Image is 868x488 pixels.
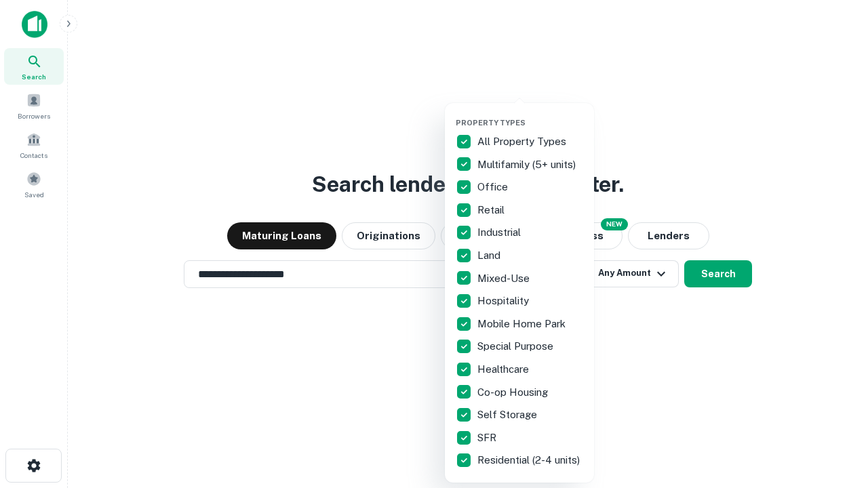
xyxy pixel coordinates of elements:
p: Special Purpose [477,338,556,354]
p: Residential (2-4 units) [477,452,583,468]
iframe: Chat Widget [800,380,868,445]
p: Retail [477,202,507,218]
p: Healthcare [477,361,532,378]
p: SFR [477,430,499,446]
p: Mixed-Use [477,270,532,287]
p: Multifamily (5+ units) [477,157,578,173]
p: Hospitality [477,293,532,309]
p: Land [477,247,503,264]
p: Mobile Home Park [477,316,568,332]
p: Industrial [477,224,524,241]
p: Office [477,179,511,195]
span: Property Types [456,119,526,127]
p: All Property Types [477,134,569,150]
p: Co-op Housing [477,384,551,401]
p: Self Storage [477,407,540,423]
